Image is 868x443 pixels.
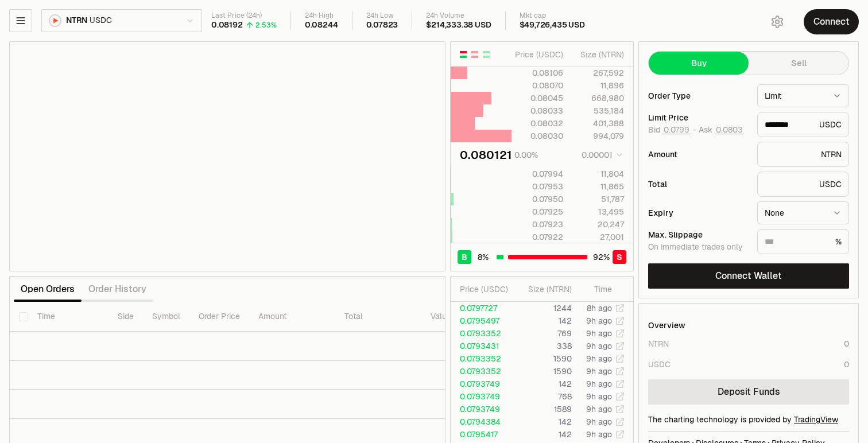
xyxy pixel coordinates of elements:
[143,302,189,332] th: Symbol
[305,11,338,20] div: 24h High
[514,415,572,428] td: 142
[459,50,468,59] button: Show Buy and Sell Orders
[512,80,563,91] div: 0.08070
[520,20,585,30] div: $49,726,435 USD
[794,414,838,425] a: TradingView
[573,118,624,129] div: 401,388
[844,338,849,349] div: 0
[648,242,748,252] div: On immediate trades only
[648,231,748,239] div: Max. Slippage
[757,84,849,107] button: Limit
[512,130,563,142] div: 0.08030
[514,149,538,161] div: 0.00%
[255,21,277,30] div: 2.53%
[451,378,514,390] td: 0.0793749
[520,11,585,20] div: Mkt cap
[699,125,744,135] span: Ask
[573,105,624,116] div: 535,184
[462,251,467,263] span: B
[421,302,460,332] th: Value
[648,114,748,122] div: Limit Price
[451,352,514,365] td: 0.0793352
[573,219,624,230] div: 20,247
[451,302,514,314] td: 0.0797727
[514,428,572,441] td: 142
[648,263,849,289] button: Connect Wallet
[586,404,612,414] time: 9h ago
[366,11,398,20] div: 24h Low
[451,403,514,415] td: 0.0793749
[514,327,572,340] td: 769
[715,125,744,134] button: 0.0803
[586,366,612,376] time: 9h ago
[28,302,108,332] th: Time
[757,229,849,254] div: %
[108,302,143,332] th: Side
[804,9,859,34] button: Connect
[512,206,563,217] div: 0.07925
[514,365,572,378] td: 1590
[470,50,479,59] button: Show Sell Orders Only
[514,314,572,327] td: 142
[514,302,572,314] td: 1244
[648,320,685,331] div: Overview
[514,403,572,415] td: 1589
[512,231,563,243] div: 0.07922
[573,181,624,192] div: 11,865
[50,15,60,26] img: NTRN Logo
[19,312,28,321] button: Select all
[189,302,249,332] th: Order Price
[757,142,849,167] div: NTRN
[586,417,612,427] time: 9h ago
[648,209,748,217] div: Expiry
[482,50,491,59] button: Show Buy Orders Only
[586,341,612,351] time: 9h ago
[249,302,335,332] th: Amount
[749,52,848,75] button: Sell
[426,20,491,30] div: $214,333.38 USD
[573,92,624,104] div: 668,980
[586,316,612,326] time: 9h ago
[523,283,572,295] div: Size ( NTRN )
[649,52,749,75] button: Buy
[757,172,849,197] div: USDC
[573,206,624,217] div: 13,495
[573,67,624,79] div: 267,592
[460,283,513,295] div: Price ( USDC )
[512,67,563,79] div: 0.08106
[662,125,691,134] button: 0.0799
[514,378,572,390] td: 142
[573,231,624,243] div: 27,001
[648,92,748,100] div: Order Type
[586,429,612,440] time: 9h ago
[14,278,82,301] button: Open Orders
[573,193,624,205] div: 51,787
[617,251,622,263] span: S
[512,49,563,60] div: Price ( USDC )
[757,112,849,137] div: USDC
[648,338,669,349] div: NTRN
[512,118,563,129] div: 0.08032
[586,391,612,402] time: 9h ago
[10,42,445,271] iframe: Financial Chart
[514,390,572,403] td: 768
[573,168,624,180] div: 11,804
[586,353,612,364] time: 9h ago
[578,148,624,162] button: 0.00001
[573,80,624,91] div: 11,896
[335,302,421,332] th: Total
[582,283,612,295] div: Time
[82,278,153,301] button: Order History
[512,92,563,104] div: 0.08045
[305,20,338,30] div: 0.08244
[66,15,87,26] span: NTRN
[451,340,514,352] td: 0.0793431
[512,105,563,116] div: 0.08033
[587,303,612,313] time: 8h ago
[648,180,748,188] div: Total
[512,193,563,205] div: 0.07950
[478,251,489,263] span: 8 %
[593,251,610,263] span: 92 %
[426,11,491,20] div: 24h Volume
[451,314,514,327] td: 0.0795497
